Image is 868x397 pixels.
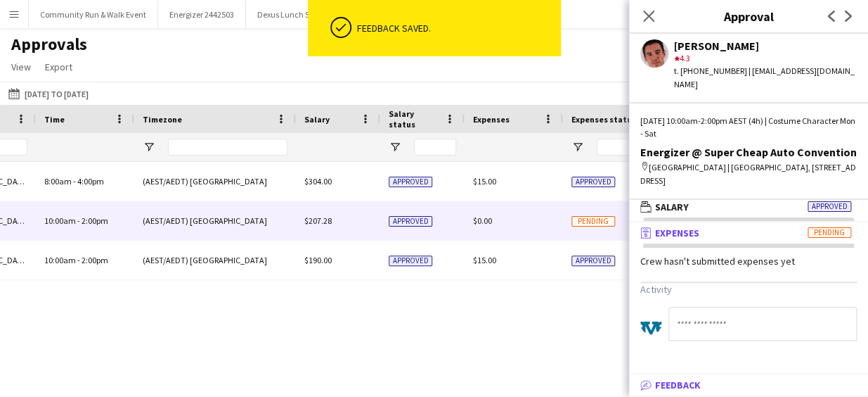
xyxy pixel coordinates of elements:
span: $15.00 [473,176,496,187]
div: Energizer @ Super Cheap Auto Convention [640,146,857,158]
button: Open Filter Menu [571,141,584,153]
mat-expansion-panel-header: ExpensesPending [629,222,868,244]
span: Expenses [655,227,699,239]
span: Approved [571,256,615,266]
h3: Approval [629,7,868,25]
span: - [77,215,80,226]
span: Approved [571,177,615,187]
button: Energizer 2442503 [158,1,246,28]
div: (AEST/AEDT) [GEOGRAPHIC_DATA] [134,201,296,240]
span: Salary [655,201,689,213]
span: Time [44,114,65,125]
button: Open Filter Menu [143,141,155,153]
input: Timezone Filter Input [168,139,287,156]
span: View [11,61,31,73]
mat-expansion-panel-header: Feedback [629,374,868,396]
mat-expansion-panel-header: SalaryApproved [629,196,868,218]
span: Approved [389,177,432,187]
span: Expenses status [571,114,636,125]
button: Community Run & Walk Event [29,1,158,28]
div: t. [PHONE_NUMBER] | [EMAIL_ADDRESS][DOMAIN_NAME] [674,65,857,90]
input: Salary status Filter Input [414,139,456,156]
span: $207.28 [304,215,332,226]
span: 10:00am [44,255,76,265]
a: Export [39,58,78,76]
span: $0.00 [473,215,492,226]
span: $304.00 [304,176,332,187]
span: - [73,176,76,187]
span: Approved [808,201,851,212]
div: 4.3 [674,52,857,65]
input: Expenses status Filter Input [597,139,653,156]
h3: Activity [640,283,857,296]
span: 8:00am [44,176,72,187]
span: 10:00am [44,215,76,226]
span: Salary status [389,108,439,130]
div: (AEST/AEDT) [GEOGRAPHIC_DATA] [134,162,296,201]
div: Feedback saved. [357,22,555,34]
span: $15.00 [473,255,496,265]
span: Feedback [655,379,701,391]
div: [PERSON_NAME] [674,39,857,52]
span: 2:00pm [82,255,108,265]
span: Pending [571,216,615,227]
span: 2:00pm [82,215,108,226]
span: Approved [389,256,432,266]
div: ExpensesPending [629,244,868,363]
span: $190.00 [304,255,332,265]
span: Pending [808,227,851,238]
button: Open Filter Menu [389,141,401,153]
span: Salary [304,114,330,125]
span: Approved [389,216,432,227]
button: Dexus Lunch Spotters [246,1,346,28]
button: [DATE] to [DATE] [6,85,91,102]
div: Crew hasn't submitted expenses yet [629,255,868,267]
div: [GEOGRAPHIC_DATA] | [GEOGRAPHIC_DATA], [STREET_ADDRESS] [640,161,857,187]
a: View [6,58,37,76]
span: Timezone [143,114,182,125]
span: Export [45,61,72,73]
div: (AEST/AEDT) [GEOGRAPHIC_DATA] [134,241,296,279]
span: - [77,255,80,265]
div: [DATE] 10:00am-2:00pm AEST (4h) | Costume Character Mon - Sat [640,115,857,140]
span: Expenses [473,114,510,125]
span: 4:00pm [77,176,104,187]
